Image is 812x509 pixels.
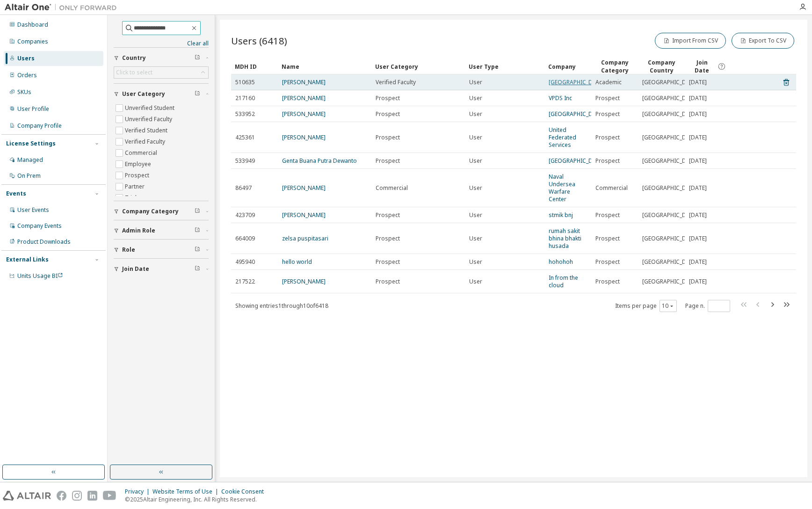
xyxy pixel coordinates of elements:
span: Prospect [595,134,620,141]
a: [PERSON_NAME] [282,110,326,118]
img: linkedin.svg [87,491,97,501]
span: Company Category [122,208,179,215]
span: [DATE] [689,134,707,141]
div: Company Country [642,58,681,74]
span: [GEOGRAPHIC_DATA] [642,211,698,219]
a: [GEOGRAPHIC_DATA] [549,78,605,86]
a: VPDS Inc [549,94,572,102]
a: [GEOGRAPHIC_DATA] [549,110,605,118]
img: instagram.svg [72,491,82,501]
div: Companies [17,38,48,45]
span: User [469,235,482,242]
div: User Events [17,206,49,214]
button: Export To CSV [732,33,794,49]
span: [GEOGRAPHIC_DATA] [642,157,698,165]
div: User Category [375,59,461,74]
span: Prospect [376,157,400,165]
div: External Links [6,256,49,263]
span: 664009 [235,235,255,242]
span: Clear filter [195,208,200,215]
span: Clear filter [195,54,200,62]
a: [PERSON_NAME] [282,94,326,102]
span: Prospect [376,235,400,242]
svg: Date when the user was first added or directly signed up. If the user was deleted and later re-ad... [718,62,726,71]
span: 533952 [235,110,255,118]
span: User [469,95,482,102]
span: [GEOGRAPHIC_DATA] [642,184,698,192]
div: Product Downloads [17,238,71,246]
span: Join Date [689,58,715,74]
button: Country [114,48,209,68]
label: Commercial [125,147,159,159]
span: 533949 [235,157,255,165]
div: User Type [469,59,541,74]
div: Users [17,55,35,62]
span: User [469,79,482,86]
label: Employee [125,159,153,170]
div: SKUs [17,88,31,96]
span: 86497 [235,184,252,192]
span: [GEOGRAPHIC_DATA] [642,95,698,102]
label: Unverified Student [125,102,176,114]
span: Showing entries 1 through 10 of 6418 [235,302,328,310]
div: Orders [17,72,37,79]
span: Clear filter [195,90,200,98]
span: [GEOGRAPHIC_DATA] [642,110,698,118]
span: 217522 [235,278,255,285]
span: Commercial [376,184,408,192]
span: Country [122,54,146,62]
button: Admin Role [114,220,209,241]
div: Company [548,59,587,74]
span: [DATE] [689,79,707,86]
img: Altair One [5,3,122,12]
span: Users (6418) [231,34,287,47]
span: Page n. [685,300,730,312]
label: Prospect [125,170,151,181]
span: Units Usage BI [17,272,63,280]
span: [DATE] [689,235,707,242]
span: Admin Role [122,227,155,234]
a: Genta Buana Putra Dewanto [282,157,357,165]
span: [DATE] [689,95,707,102]
span: [GEOGRAPHIC_DATA] [642,235,698,242]
a: zelsa puspitasari [282,234,328,242]
span: Prospect [376,211,400,219]
span: Role [122,246,135,254]
img: youtube.svg [103,491,116,501]
button: User Category [114,84,209,104]
span: 423709 [235,211,255,219]
span: User Category [122,90,165,98]
div: License Settings [6,140,56,147]
span: [DATE] [689,110,707,118]
label: Partner [125,181,146,192]
span: 425361 [235,134,255,141]
button: Company Category [114,201,209,222]
a: hello world [282,258,312,266]
img: altair_logo.svg [3,491,51,501]
div: Click to select [116,69,152,76]
div: On Prem [17,172,41,180]
div: Company Category [595,58,634,74]
span: User [469,278,482,285]
button: Role [114,240,209,260]
span: Prospect [595,278,620,285]
span: [DATE] [689,258,707,266]
span: User [469,211,482,219]
a: [GEOGRAPHIC_DATA] [549,157,605,165]
span: Clear filter [195,246,200,254]
span: Join Date [122,265,149,273]
span: [DATE] [689,278,707,285]
span: [GEOGRAPHIC_DATA] [642,79,698,86]
div: User Profile [17,105,49,113]
a: Clear all [114,40,209,47]
div: MDH ID [235,59,274,74]
a: [PERSON_NAME] [282,211,326,219]
a: stmik bnj [549,211,573,219]
label: Verified Student [125,125,169,136]
span: [GEOGRAPHIC_DATA] [642,258,698,266]
span: Prospect [595,110,620,118]
span: Prospect [595,157,620,165]
span: 510635 [235,79,255,86]
p: © 2025 Altair Engineering, Inc. All Rights Reserved. [125,495,269,503]
span: Academic [595,79,622,86]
